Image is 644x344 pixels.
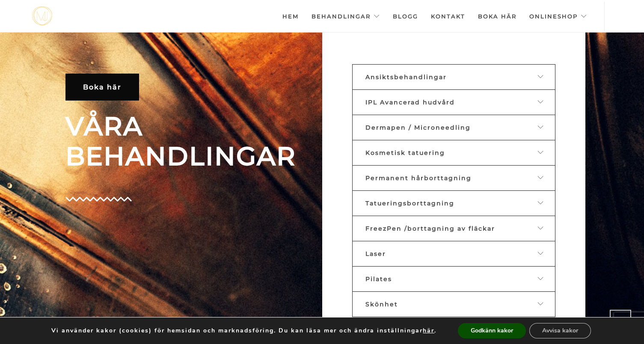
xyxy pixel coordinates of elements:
[393,1,418,31] a: Blogg
[51,327,436,335] p: Vi använder kakor (cookies) för hemsidan och marknadsföring. Du kan läsa mer och ändra inställnin...
[352,216,555,241] a: FreezPen /borttagning av fläckar
[352,64,555,90] a: Ansiktsbehandlingar
[352,266,555,292] a: Pilates
[65,197,132,202] img: Group-4-copy-8
[32,6,52,26] img: mjstudio
[458,323,526,338] button: Godkänn kakor
[365,73,447,81] span: Ansiktsbehandlingar
[365,300,398,308] span: Skönhet
[478,1,516,31] a: Boka här
[529,1,587,31] a: Onlineshop
[365,250,386,258] span: Laser
[83,83,122,91] span: Boka här
[312,1,380,31] a: Behandlingar
[352,165,555,191] a: Permanent hårborttagning
[431,1,465,31] a: Kontakt
[365,275,392,283] span: Pilates
[282,1,299,31] a: Hem
[352,115,555,140] a: Dermapen / Microneedling
[65,111,316,141] span: VÅRA
[352,241,555,267] a: Laser
[365,225,495,232] span: FreezPen /borttagning av fläckar
[365,199,454,207] span: Tatueringsborttagning
[423,327,434,335] button: här
[65,74,139,101] a: Boka här
[365,149,445,157] span: Kosmetisk tatuering
[365,174,472,182] span: Permanent hårborttagning
[32,6,52,26] a: mjstudio mjstudio mjstudio
[352,140,555,166] a: Kosmetisk tatuering
[529,323,591,338] button: Avvisa kakor
[352,89,555,115] a: IPL Avancerad hudvård
[65,141,316,171] span: BEHANDLINGAR
[365,98,455,106] span: IPL Avancerad hudvård
[352,190,555,216] a: Tatueringsborttagning
[352,317,555,342] a: Massage
[352,291,555,317] a: Skönhet
[365,124,471,131] span: Dermapen / Microneedling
